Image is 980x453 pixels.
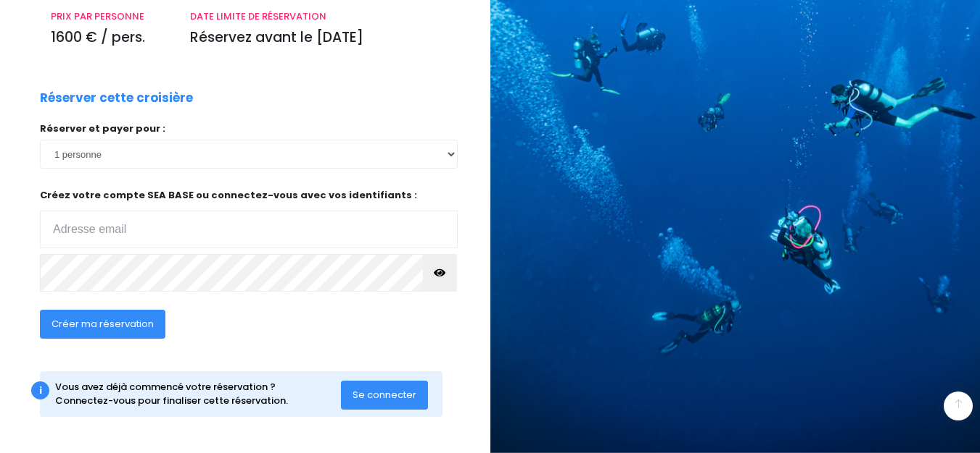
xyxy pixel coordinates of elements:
[51,9,168,24] p: PRIX PAR PERSONNE
[190,9,447,24] p: DATE LIMITE DE RÉSERVATION
[40,122,458,136] p: Réserver et payer pour :
[40,211,458,248] input: Adresse email
[341,388,428,400] a: Se connecter
[190,27,447,48] p: Réservez avant le [DATE]
[40,89,193,108] p: Réserver cette croisière
[31,381,49,399] div: i
[341,381,428,410] button: Se connecter
[51,27,168,48] p: 1600 € / pers.
[55,380,341,408] div: Vous avez déjà commencé votre réservation ? Connectez-vous pour finaliser cette réservation.
[40,188,458,248] p: Créez votre compte SEA BASE ou connectez-vous avec vos identifiants :
[40,310,165,339] button: Créer ma réservation
[353,388,416,402] span: Se connecter
[52,317,154,331] span: Créer ma réservation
